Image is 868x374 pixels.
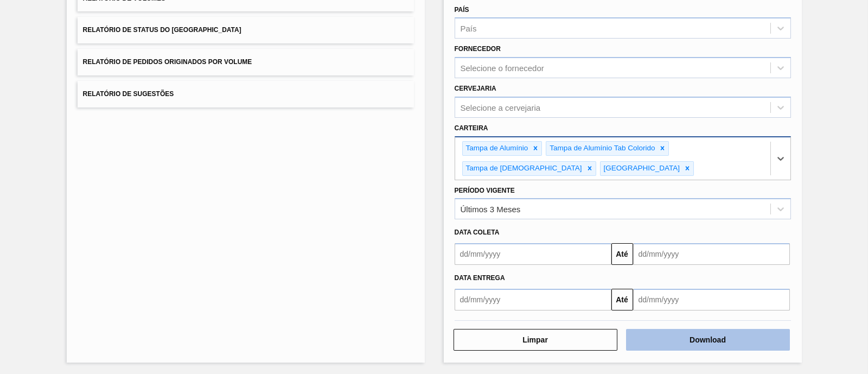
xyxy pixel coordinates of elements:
[463,142,530,155] div: Tampa de Alumínio
[83,26,241,34] span: Relatório de Status do [GEOGRAPHIC_DATA]
[633,243,790,265] input: dd/mm/yyyy
[633,289,790,310] input: dd/mm/yyyy
[546,142,656,155] div: Tampa de Alumínio Tab Colorido
[78,49,414,75] button: Relatório de Pedidos Originados por Volume
[454,329,617,351] button: Limpar
[461,64,544,73] div: Selecione o fornecedor
[461,205,521,214] div: Últimos 3 Meses
[455,124,488,132] label: Carteira
[611,289,633,310] button: Até
[455,45,501,53] label: Fornecedor
[455,274,505,282] span: Data entrega
[461,103,541,112] div: Selecione a cervejaria
[83,58,252,66] span: Relatório de Pedidos Originados por Volume
[455,243,611,265] input: dd/mm/yyyy
[78,81,414,107] button: Relatório de Sugestões
[455,85,496,92] label: Cervejaria
[601,162,682,175] div: [GEOGRAPHIC_DATA]
[455,289,611,310] input: dd/mm/yyyy
[461,24,477,33] div: País
[83,90,174,98] span: Relatório de Sugestões
[455,229,500,236] span: Data coleta
[626,329,790,351] button: Download
[78,17,414,43] button: Relatório de Status do [GEOGRAPHIC_DATA]
[455,187,515,194] label: Período Vigente
[611,243,633,265] button: Até
[455,6,469,14] label: País
[463,162,584,175] div: Tampa de [DEMOGRAPHIC_DATA]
